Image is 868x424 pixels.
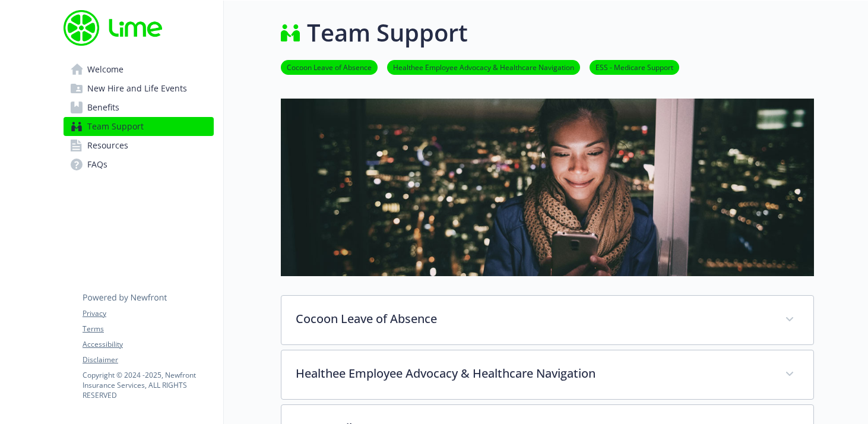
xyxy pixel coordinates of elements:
a: Disclaimer [83,355,213,365]
a: Cocoon Leave of Absence [281,61,378,72]
a: Benefits [64,98,214,117]
img: team support page banner [281,99,814,276]
h1: Team Support [307,15,468,50]
a: Accessibility [83,339,213,350]
span: Team Support [87,117,144,136]
a: New Hire and Life Events [64,79,214,98]
a: Team Support [64,117,214,136]
a: FAQs [64,155,214,174]
a: ESS - Medicare Support [590,61,679,72]
div: Cocoon Leave of Absence [281,296,813,344]
p: Cocoon Leave of Absence [296,310,771,328]
span: Benefits [87,98,119,117]
a: Privacy [83,308,213,319]
div: Healthee Employee Advocacy & Healthcare Navigation [281,350,813,399]
a: Welcome [64,60,214,79]
a: Resources [64,136,214,155]
span: Resources [87,136,128,155]
a: Healthee Employee Advocacy & Healthcare Navigation [387,61,580,72]
p: Copyright © 2024 - 2025 , Newfront Insurance Services, ALL RIGHTS RESERVED [83,370,213,400]
a: Terms [83,324,213,334]
span: FAQs [87,155,107,174]
span: New Hire and Life Events [87,79,187,98]
span: Welcome [87,60,123,79]
p: Healthee Employee Advocacy & Healthcare Navigation [296,365,771,382]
